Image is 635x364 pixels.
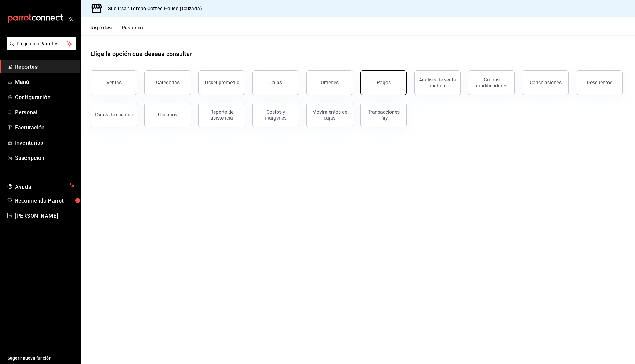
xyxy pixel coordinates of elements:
[144,103,191,127] button: Usuarios
[91,25,143,35] div: navigation tabs
[198,70,245,95] button: Ticket promedio
[204,80,239,86] div: Ticket promedio
[68,16,73,21] button: open_drawer_menu
[15,212,75,220] span: [PERSON_NAME]
[522,70,569,95] button: Cancelaciones
[468,70,515,95] button: Grupos modificadores
[106,80,122,86] div: Ventas
[15,93,75,101] span: Configuración
[252,70,299,95] a: Cajas
[91,70,137,95] button: Ventas
[15,154,75,162] span: Suscripción
[91,103,137,127] button: Datos de clientes
[15,138,75,147] span: Inventarios
[158,112,177,118] div: Usuarios
[15,108,75,116] span: Personal
[17,41,67,47] span: Pregunta a Parrot AI
[360,103,407,127] button: Transacciones Pay
[122,25,143,35] button: Resumen
[587,80,612,86] div: Descuentos
[377,80,391,86] div: Pagos
[364,109,403,121] div: Transacciones Pay
[15,63,75,71] span: Reportes
[15,123,75,132] span: Facturación
[418,77,457,89] div: Análisis de venta por hora
[4,45,76,51] a: Pregunta a Parrot AI
[269,79,282,86] div: Cajas
[144,70,191,95] button: Categorías
[91,49,192,59] h1: Elige la opción que deseas consultar
[530,80,562,86] div: Cancelaciones
[360,70,407,95] button: Pagos
[15,182,67,190] span: Ayuda
[95,112,133,118] div: Datos de clientes
[256,109,295,121] div: Costos y márgenes
[414,70,461,95] button: Análisis de venta por hora
[306,70,353,95] button: Órdenes
[321,80,339,86] div: Órdenes
[198,103,245,127] button: Reporte de asistencia
[91,25,112,35] button: Reportes
[15,78,75,86] span: Menú
[7,355,75,362] span: Sugerir nueva función
[156,80,180,86] div: Categorías
[306,103,353,127] button: Movimientos de cajas
[15,196,75,205] span: Recomienda Parrot
[7,37,76,50] button: Pregunta a Parrot AI
[103,5,202,12] h3: Sucursal: Tempo Coffee House (Calzada)
[202,109,241,121] div: Reporte de asistencia
[252,103,299,127] button: Costos y márgenes
[472,77,511,89] div: Grupos modificadores
[576,70,623,95] button: Descuentos
[310,109,349,121] div: Movimientos de cajas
